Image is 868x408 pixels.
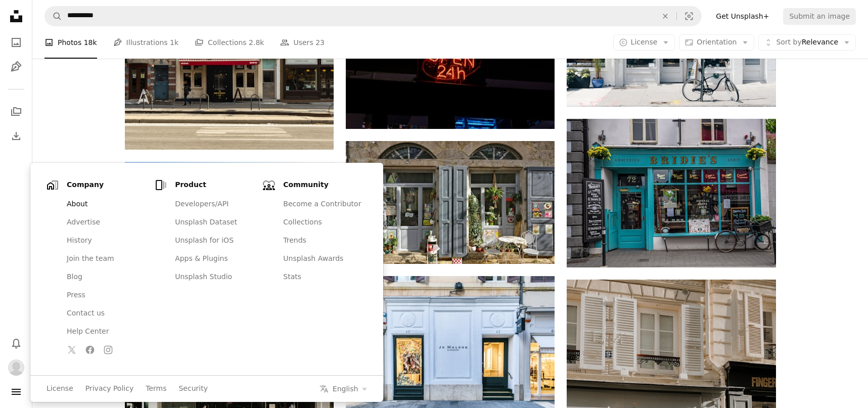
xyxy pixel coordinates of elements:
span: 1k [170,37,178,48]
a: History [61,232,151,250]
a: gray wooden doors [346,198,555,207]
a: Trends [277,232,367,250]
a: License [47,384,73,394]
a: Privacy Policy [85,384,133,394]
a: Illustrations [6,57,26,77]
span: License [631,38,658,46]
a: Press [61,286,151,304]
a: Join the team [61,250,151,268]
a: Collections [277,213,367,232]
button: Menu [6,382,26,402]
a: Unsplash Awards [277,250,367,268]
a: Become a Contributor [277,195,367,213]
h1: Product [175,180,259,190]
a: a bike is parked outside of a store [567,189,775,198]
a: Collections 2.8k [195,26,264,59]
a: Unsplash Studio [169,268,259,286]
h1: Community [283,180,367,190]
a: Stats [277,268,367,286]
a: Users 23 [280,26,325,59]
a: Developers/API [169,195,259,213]
a: Follow Unsplash on Instagram [100,342,116,358]
img: Avatar of user James Radke [8,359,24,376]
a: Follow Unsplash on Facebook [82,342,98,358]
a: Contact us [61,304,151,323]
a: Follow Unsplash on Twitter [64,342,80,358]
button: Search Unsplash [45,7,62,26]
span: Orientation [697,38,737,46]
a: Unsplash for iOS [169,232,259,250]
span: Relevance [776,37,838,48]
a: Download History [6,126,26,146]
a: Collections [6,102,26,122]
button: Orientation [679,34,754,51]
button: Submit an image [783,8,856,24]
span: 23 [315,37,325,48]
img: a bike is parked outside of a store [567,119,775,267]
a: Photos [6,32,26,53]
a: a neon open sign in a dark room [346,55,555,64]
button: Clear [654,7,676,26]
a: Home — Unsplash [6,6,26,28]
button: Profile [6,357,26,378]
a: Apps & Plugins [169,250,259,268]
a: Help Center [61,323,151,341]
a: Unsplash Dataset [169,213,259,232]
a: Security [178,384,208,394]
button: Select your language [319,384,368,393]
button: Sort byRelevance [758,34,856,51]
a: Get Unsplash+ [710,8,775,24]
img: gray wooden doors [346,141,555,263]
span: 2.8k [249,37,264,48]
button: Notifications [6,333,26,353]
button: License [613,34,675,51]
a: Terms [146,384,166,394]
a: About [61,195,151,213]
button: Visual search [677,7,701,26]
h1: Company [67,180,151,190]
a: Illustrations 1k [113,26,178,59]
a: Advertise [61,213,151,232]
img: man near building [125,162,334,301]
a: Blog [61,268,151,286]
form: Find visuals sitewide [44,6,702,26]
span: Sort by [776,38,801,46]
a: Jo Malone concrete building [346,341,555,350]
